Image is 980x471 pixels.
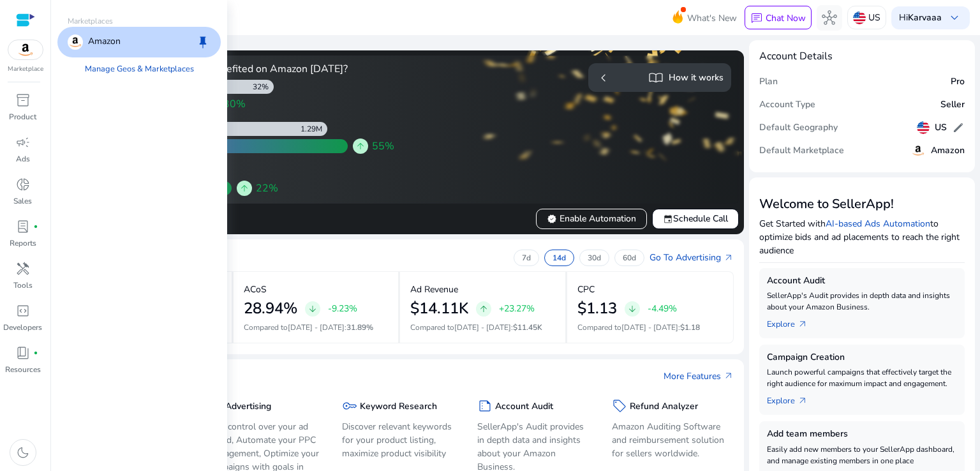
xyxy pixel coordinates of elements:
p: Developers [3,322,42,333]
a: More Featuresarrow_outward [664,370,734,383]
a: AI-based Ads Automation [826,218,930,230]
b: Karvaaa [908,11,942,24]
span: sell [612,398,627,414]
h5: Keyword Research [360,401,437,412]
span: arrow_upward [239,183,249,193]
p: Resources [5,364,41,375]
img: us.svg [853,11,866,24]
span: arrow_downward [308,304,318,314]
p: 30d [588,253,601,263]
h5: Account Type [759,100,815,110]
span: handyman [15,261,31,276]
p: Amazon Auditing Software and reimbursement solution for sellers worldwide. [612,420,727,460]
p: Product [9,111,36,123]
p: Discover relevant keywords for your product listing, maximize product visibility [342,420,457,460]
a: Explorearrow_outward [767,389,818,407]
h3: Welcome to SellerApp! [759,197,965,212]
div: 1.29M [301,124,327,134]
p: Hi [899,13,942,22]
span: donut_small [15,177,31,192]
span: keyboard_arrow_down [947,10,962,26]
p: Reports [10,237,36,249]
button: chatChat Now [745,6,812,30]
span: book_4 [15,345,31,361]
p: +23.27% [499,302,535,315]
span: edit [952,121,965,134]
span: keep [195,34,211,50]
span: arrow_outward [798,319,808,329]
span: 22% [256,181,278,196]
p: Ads [16,153,30,165]
span: 31.89% [346,322,373,333]
span: arrow_downward [627,304,637,314]
button: eventSchedule Call [652,209,739,229]
span: arrow_outward [724,371,734,381]
img: amazon.svg [68,34,83,50]
span: chevron_left [596,70,611,86]
h5: Account Audit [767,276,957,287]
span: inventory_2 [15,93,31,108]
h5: How it works [669,73,724,84]
p: Compared to : [244,322,389,333]
span: [DATE] - [DATE] [621,322,678,333]
p: Easily add new members to your SellerApp dashboard, and manage existing members in one place [767,444,957,467]
p: Compared to : [577,322,724,333]
div: 32% [253,82,274,92]
span: summarize [477,398,493,414]
span: verified [547,214,557,224]
span: campaign [15,135,31,150]
p: Ad Revenue [410,283,458,296]
p: -4.49% [648,302,677,315]
span: key [342,398,357,414]
p: Get Started with to optimize bids and ad placements to reach the right audience [759,217,965,257]
span: arrow_outward [724,253,734,263]
h5: Account Audit [495,401,553,412]
span: $1.18 [680,322,700,333]
p: 14d [553,253,566,263]
span: Schedule Call [663,212,728,225]
h4: Account Details [759,50,833,63]
span: [DATE] - [DATE] [454,322,511,333]
p: Chat Now [766,12,806,24]
h5: Refund Analyzer [630,401,698,412]
span: arrow_outward [798,396,808,406]
span: [DATE] - [DATE] [288,322,345,333]
a: Manage Geos & Marketplaces [75,57,204,80]
p: 7d [522,253,531,263]
span: fiber_manual_record [33,350,38,355]
p: Compared to : [410,322,555,333]
h5: Default Geography [759,123,838,133]
p: Sales [13,195,32,207]
a: Explorearrow_outward [767,313,818,331]
span: dark_mode [15,445,31,460]
p: SellerApp's Audit provides in depth data and insights about your Amazon Business. [767,290,957,313]
span: lab_profile [15,219,31,234]
span: fiber_manual_record [33,224,38,229]
h5: Campaign Creation [767,352,957,363]
h2: $14.11K [410,299,468,318]
span: event [663,214,673,224]
span: 55% [372,138,394,154]
img: amazon.svg [910,143,926,158]
h5: Add team members [767,429,957,440]
h5: Plan [759,77,778,87]
span: 30% [223,96,246,112]
span: What's New [687,7,737,29]
h5: Advertising [225,401,271,412]
button: verifiedEnable Automation [536,209,647,229]
p: Tools [13,280,33,291]
p: Amazon [88,34,121,50]
h5: Seller [940,100,965,110]
span: code_blocks [15,303,31,318]
img: amazon.svg [8,40,43,59]
span: import_contacts [648,70,664,86]
h2: 28.94% [244,299,297,318]
span: arrow_upward [355,141,366,151]
h2: $1.13 [577,299,617,318]
h5: Amazon [931,146,965,156]
p: CPC [577,283,595,296]
p: 60d [623,253,636,263]
h5: Default Marketplace [759,146,844,156]
p: Marketplaces [57,15,221,27]
p: -9.23% [328,302,357,315]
